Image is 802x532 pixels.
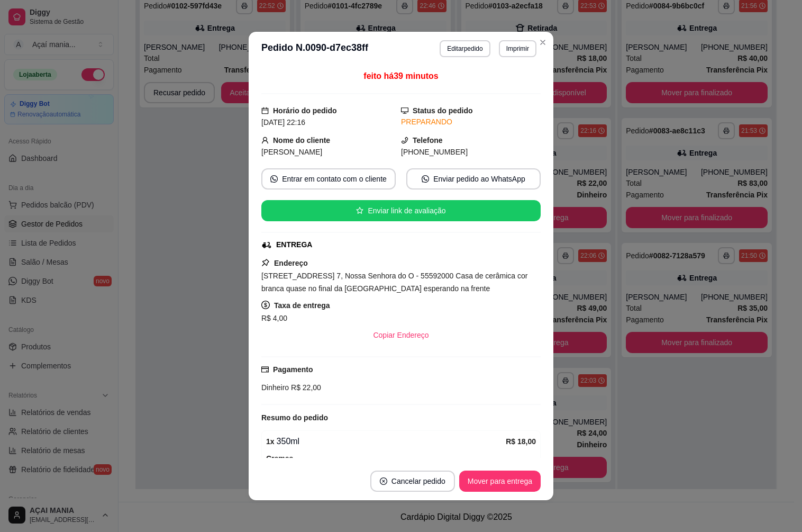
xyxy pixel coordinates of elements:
[266,437,275,446] strong: 1 x
[356,207,363,214] span: star
[273,136,330,145] strong: Nome do cliente
[266,435,506,448] div: 350ml
[261,40,368,57] h3: Pedido N. 0090-d7ec38ff
[401,137,408,144] span: phone
[274,301,330,310] strong: Taxa de entrega
[261,107,269,114] span: calendar
[261,200,541,221] button: starEnviar link de avaliação
[413,106,473,115] strong: Status do pedido
[506,437,536,446] strong: R$ 18,00
[261,366,269,373] span: credit-card
[401,116,541,128] div: PREPARANDO
[276,239,312,250] div: ENTREGA
[363,71,438,80] span: feito há 39 minutos
[261,413,328,422] strong: Resumo do pedido
[422,175,429,183] span: whats-app
[401,148,468,156] span: [PHONE_NUMBER]
[261,168,396,190] button: whats-appEntrar em contato com o cliente
[261,258,270,267] span: pushpin
[364,324,437,346] button: Copiar Endereço
[401,107,408,114] span: desktop
[406,168,541,190] button: whats-appEnviar pedido ao WhatsApp
[289,383,321,392] span: R$ 22,00
[261,148,322,156] span: [PERSON_NAME]
[370,471,455,492] button: close-circleCancelar pedido
[270,175,278,183] span: whats-app
[261,272,527,293] span: [STREET_ADDRESS] 7, Nossa Senhora do O - 55592000 Casa de cerâmica cor branca quase no final da [...
[380,477,387,485] span: close-circle
[261,118,305,127] span: [DATE] 22:16
[273,365,313,374] strong: Pagamento
[440,40,490,57] button: Editarpedido
[261,314,287,322] span: R$ 4,00
[261,301,270,309] span: dollar
[274,259,308,267] strong: Endereço
[261,383,289,392] span: Dinheiro
[261,137,269,144] span: user
[459,471,541,492] button: Mover para entrega
[413,136,443,145] strong: Telefone
[499,40,536,57] button: Imprimir
[273,106,337,115] strong: Horário do pedido
[266,454,293,463] strong: Cremes
[534,34,551,51] button: Close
